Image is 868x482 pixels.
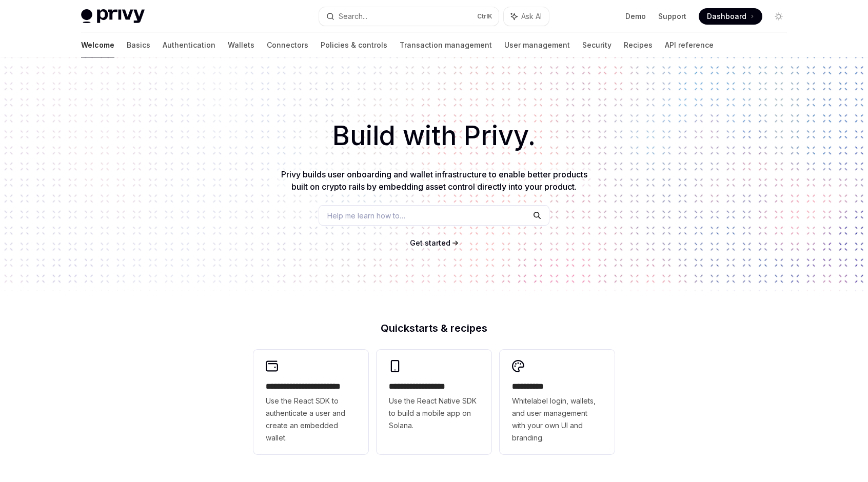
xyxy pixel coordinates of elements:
a: API reference [665,33,714,57]
span: Get started [410,238,450,247]
a: Basics [127,33,150,57]
button: Ask AI [504,7,549,26]
button: Search...CtrlK [319,7,499,26]
a: **** **** **** ***Use the React Native SDK to build a mobile app on Solana. [377,350,491,454]
span: Privy builds user onboarding and wallet infrastructure to enable better products built on crypto ... [281,169,587,192]
a: Get started [410,238,450,248]
h2: Quickstarts & recipes [253,323,615,333]
a: User management [504,33,570,57]
a: Support [658,11,686,22]
span: Dashboard [707,11,746,22]
img: light logo [81,9,145,24]
span: Help me learn how to… [327,210,405,221]
a: Dashboard [699,8,762,25]
a: Authentication [163,33,215,57]
button: Toggle dark mode [771,8,787,25]
span: Ask AI [521,11,542,22]
span: Use the React Native SDK to build a mobile app on Solana. [389,395,479,432]
span: Use the React SDK to authenticate a user and create an embedded wallet. [266,395,356,444]
a: Connectors [267,33,308,57]
a: Welcome [81,33,114,57]
h1: Build with Privy. [16,116,852,156]
div: Search... [339,10,367,23]
a: Policies & controls [321,33,387,57]
span: Ctrl K [477,12,492,21]
a: Security [582,33,611,57]
a: Recipes [624,33,653,57]
span: Whitelabel login, wallets, and user management with your own UI and branding. [512,395,602,444]
a: Demo [625,11,646,22]
a: Transaction management [400,33,492,57]
a: Wallets [228,33,254,57]
a: **** *****Whitelabel login, wallets, and user management with your own UI and branding. [500,350,615,454]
